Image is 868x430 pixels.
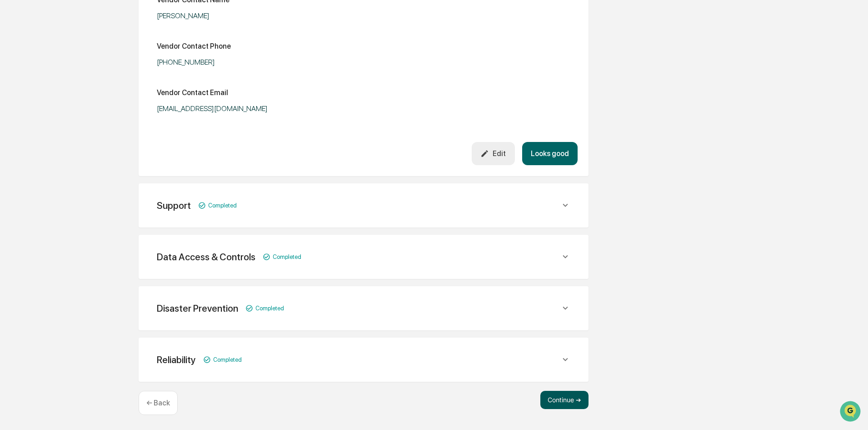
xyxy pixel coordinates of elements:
[9,70,25,86] img: 1746055101610-c473b297-6a78-478c-a979-82029cc54cd1
[157,251,255,263] div: Data Access & Controls
[9,116,16,123] div: 🖐️
[208,202,237,209] span: Completed
[18,132,57,141] span: Data Lookup
[75,115,113,124] span: Attestations
[66,116,73,123] div: 🗄️
[540,391,589,409] button: Continue ➔
[157,42,231,51] div: Vendor Contact Phone
[150,349,578,371] div: ReliabilityCompleted
[5,128,61,145] a: 🔎Data Lookup
[255,305,284,312] span: Completed
[150,297,578,319] div: Disaster PreventionCompleted
[155,72,165,83] button: Start new chat
[157,200,191,211] div: Support
[146,399,170,407] p: ← Back
[472,142,515,165] button: Edit
[157,104,384,113] div: [EMAIL_ADDRESS][DOMAIN_NAME]
[522,142,578,165] button: Looks good
[839,400,863,425] iframe: Open customer support
[9,133,16,140] div: 🔎
[150,246,578,268] div: Data Access & ControlsCompleted
[157,58,384,66] div: [PHONE_NUMBER]
[18,115,59,124] span: Preclearance
[31,79,115,86] div: We're available if you need us!
[31,70,149,79] div: Start new chat
[157,303,238,314] div: Disaster Prevention
[90,154,110,161] span: Pylon
[5,111,62,127] a: 🖐️Preclearance
[62,111,116,127] a: 🗄️Attestations
[9,19,165,34] p: How can we help?
[150,194,578,217] div: SupportCompleted
[157,88,228,97] div: Vendor Contact Email
[64,154,110,161] a: Powered byPylon
[157,11,384,20] div: [PERSON_NAME]
[480,149,506,158] div: Edit
[273,253,301,260] span: Completed
[213,356,242,363] span: Completed
[157,354,196,365] div: Reliability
